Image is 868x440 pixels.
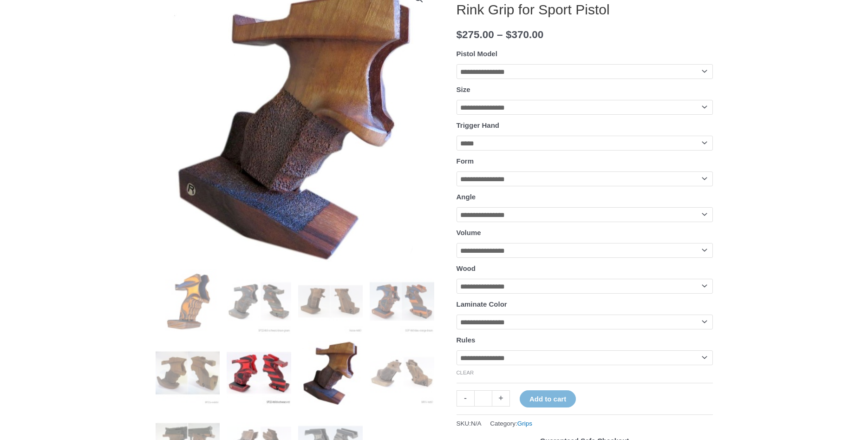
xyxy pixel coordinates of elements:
[457,418,482,429] span: SKU:
[497,29,503,40] span: –
[457,336,476,344] label: Rules
[457,29,463,40] span: $
[506,29,512,40] span: $
[474,390,492,407] input: Product quantity
[227,269,291,334] img: Rink Grip for Sport Pistol - Image 2
[506,29,543,40] bdi: 370.00
[517,420,532,427] a: Grips
[227,341,291,405] img: Rink Grip for Sport Pistol - Image 6
[370,269,434,334] img: Rink Grip for Sport Pistol - Image 4
[490,418,532,429] span: Category:
[370,341,434,405] img: Rink Sport Pistol Grip
[457,390,474,407] a: -
[457,370,474,375] a: Clear options
[457,1,713,18] h1: Rink Grip for Sport Pistol
[457,29,494,40] bdi: 275.00
[492,390,510,407] a: +
[298,341,363,405] img: Rink Grip for Sport Pistol - Image 7
[156,341,220,405] img: Rink Grip for Sport Pistol - Image 5
[457,193,476,201] label: Angle
[457,300,507,308] label: Laminate Color
[457,229,481,236] label: Volume
[457,85,470,93] label: Size
[471,420,482,427] span: N/A
[457,50,497,58] label: Pistol Model
[457,121,500,129] label: Trigger Hand
[298,269,363,334] img: Rink Grip for Sport Pistol - Image 3
[457,157,474,165] label: Form
[520,390,576,407] button: Add to cart
[156,269,220,334] img: Rink Grip for Sport Pistol
[457,264,476,272] label: Wood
